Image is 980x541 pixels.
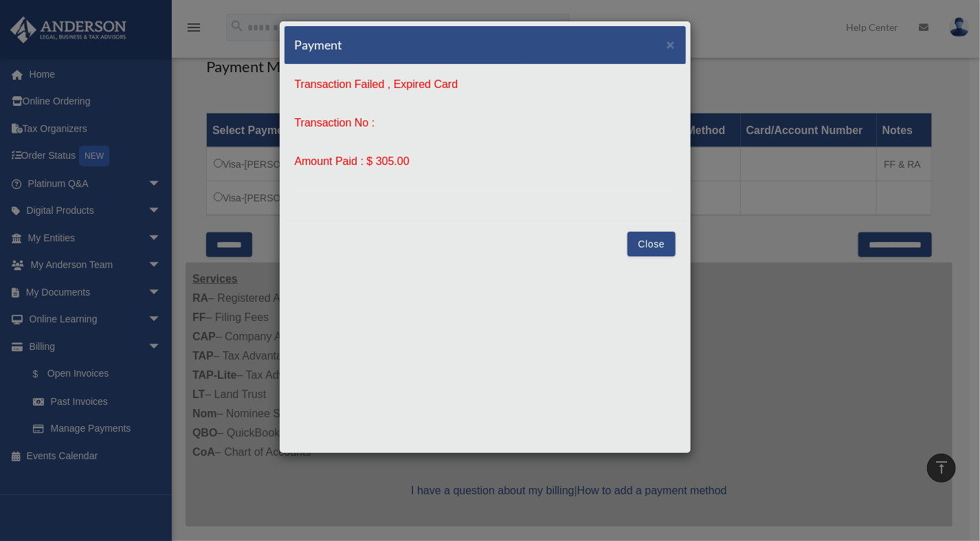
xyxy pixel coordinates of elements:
h5: Payment [295,36,343,54]
span: × [667,36,676,52]
p: Transaction No : [295,113,676,133]
button: Close [667,37,676,52]
p: Amount Paid : $ 305.00 [295,152,676,171]
button: Close [627,232,675,256]
p: Transaction Failed , Expired Card [295,75,676,94]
